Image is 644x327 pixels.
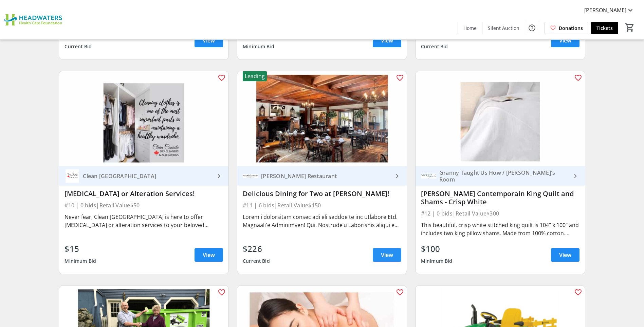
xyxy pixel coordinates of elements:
[551,34,579,47] a: View
[65,168,80,184] img: Clean Canada
[65,201,223,210] div: #10 | 0 bids | Retail Value $50
[59,71,228,167] img: Dry Cleaning or Alteration Services!
[215,172,223,180] mat-icon: keyboard_arrow_right
[4,3,65,37] img: Headwaters Health Care Foundation's Logo
[559,36,571,45] span: View
[65,255,96,267] div: Minimum Bid
[574,74,582,82] mat-icon: favorite_outline
[243,190,401,198] div: Delicious Dining for Two at [PERSON_NAME]!
[195,248,223,262] a: View
[243,213,401,229] div: Lorem i dolorsitam consec adi eli seddoe te inc utlabore Etd. Magnaali'e Adminimven! Qui. Nostrud...
[437,169,571,183] div: Granny Taught Us How / [PERSON_NAME]'s Room
[258,173,393,179] div: [PERSON_NAME] Restaurant
[421,190,579,206] div: [PERSON_NAME] Contemporain King Quilt and Shams - Crisp White
[396,74,404,82] mat-icon: favorite_outline
[373,248,401,262] a: View
[203,36,215,45] span: View
[65,243,96,255] div: $15
[243,40,274,53] div: Minimum Bid
[421,168,437,184] img: Granny Taught Us How / Heidi's Room
[545,22,588,34] a: Donations
[579,5,640,16] button: [PERSON_NAME]
[463,24,477,32] span: Home
[584,6,626,14] span: [PERSON_NAME]
[624,21,636,34] button: Cart
[559,24,583,32] span: Donations
[203,251,215,259] span: View
[551,248,579,262] a: View
[373,34,401,47] a: View
[243,243,270,255] div: $226
[421,40,448,53] div: Current Bid
[65,213,223,229] div: Never fear, Clean [GEOGRAPHIC_DATA] is here to offer [MEDICAL_DATA] or alteration services to you...
[218,288,226,296] mat-icon: favorite_outline
[381,251,393,259] span: View
[482,22,525,34] a: Silent Auction
[416,71,585,167] img: Brunelli Contemporain King Quilt and Shams - Crisp White
[421,221,579,237] div: This beautiful, crisp white stitched king quilt is 104" x 100" and includes two king pillow shams...
[525,21,539,35] button: Help
[571,172,579,180] mat-icon: keyboard_arrow_right
[416,166,585,186] a: Granny Taught Us How / Heidi's Room Granny Taught Us How / [PERSON_NAME]'s Room
[559,251,571,259] span: View
[59,166,228,186] a: Clean CanadaClean [GEOGRAPHIC_DATA]
[421,255,453,267] div: Minimum Bid
[80,173,215,179] div: Clean [GEOGRAPHIC_DATA]
[393,172,401,180] mat-icon: keyboard_arrow_right
[396,288,404,296] mat-icon: favorite_outline
[421,209,579,218] div: #12 | 0 bids | Retail Value $300
[243,168,258,184] img: Mrs. Mitchell's Restaurant
[65,190,223,198] div: [MEDICAL_DATA] or Alteration Services!
[243,71,267,81] div: Leading
[195,34,223,47] a: View
[488,24,519,32] span: Silent Auction
[237,71,407,167] img: Delicious Dining for Two at Mrs. Mitchell's!
[591,22,618,34] a: Tickets
[218,74,226,82] mat-icon: favorite_outline
[243,255,270,267] div: Current Bid
[574,288,582,296] mat-icon: favorite_outline
[421,243,453,255] div: $100
[596,24,613,32] span: Tickets
[65,40,92,53] div: Current Bid
[243,201,401,210] div: #11 | 6 bids | Retail Value $150
[458,22,482,34] a: Home
[381,36,393,45] span: View
[237,166,407,186] a: Mrs. Mitchell's Restaurant[PERSON_NAME] Restaurant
